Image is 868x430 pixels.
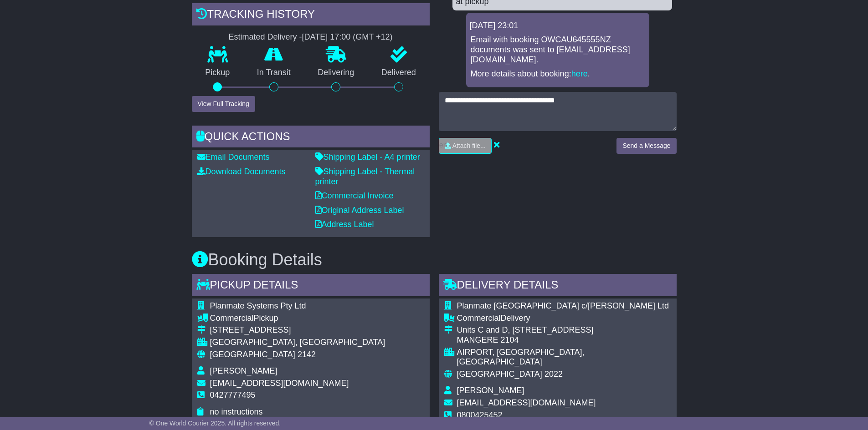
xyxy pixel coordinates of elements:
[470,21,646,31] div: [DATE] 23:01
[457,348,671,367] div: AIRPORT, [GEOGRAPHIC_DATA], [GEOGRAPHIC_DATA]
[192,32,430,42] div: Estimated Delivery -
[197,152,270,162] a: Email Documents
[457,335,671,345] div: MANGERE 2104
[210,301,306,310] span: Planmate Systems Pty Ltd
[210,407,263,416] span: no instructions
[304,68,368,78] p: Delivering
[302,32,393,42] div: [DATE] 17:00 (GMT +12)
[315,206,404,215] a: Original Address Label
[243,68,304,78] p: In Transit
[315,167,415,186] a: Shipping Label - Thermal printer
[471,35,645,65] p: Email with booking OWCAU645555NZ documents was sent to [EMAIL_ADDRESS][DOMAIN_NAME].
[210,314,385,324] div: Pickup
[192,68,244,78] p: Pickup
[457,314,501,323] span: Commercial
[457,369,542,379] span: [GEOGRAPHIC_DATA]
[315,152,420,162] a: Shipping Label - A4 printer
[210,390,256,400] span: 0427777495
[457,325,671,335] div: Units C and D, [STREET_ADDRESS]
[192,96,255,112] button: View Full Tracking
[149,420,281,427] span: © One World Courier 2025. All rights reserved.
[544,369,563,379] span: 2022
[210,350,295,359] span: [GEOGRAPHIC_DATA]
[457,398,596,407] span: [EMAIL_ADDRESS][DOMAIN_NAME]
[197,167,286,176] a: Download Documents
[571,69,588,78] a: here
[368,68,430,78] p: Delivered
[315,191,394,200] a: Commercial Invoice
[210,379,349,388] span: [EMAIL_ADDRESS][DOMAIN_NAME]
[457,314,671,324] div: Delivery
[298,350,316,359] span: 2142
[192,251,677,269] h3: Booking Details
[192,126,430,150] div: Quick Actions
[616,138,676,154] button: Send a Message
[210,366,277,375] span: [PERSON_NAME]
[471,69,645,79] p: More details about booking: .
[210,325,385,335] div: [STREET_ADDRESS]
[192,3,430,28] div: Tracking history
[210,338,385,348] div: [GEOGRAPHIC_DATA], [GEOGRAPHIC_DATA]
[192,274,430,298] div: Pickup Details
[315,220,374,229] a: Address Label
[457,386,524,395] span: [PERSON_NAME]
[439,274,677,298] div: Delivery Details
[457,301,669,310] span: Planmate [GEOGRAPHIC_DATA] c/[PERSON_NAME] Ltd
[210,314,254,323] span: Commercial
[457,410,503,420] span: 0800425452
